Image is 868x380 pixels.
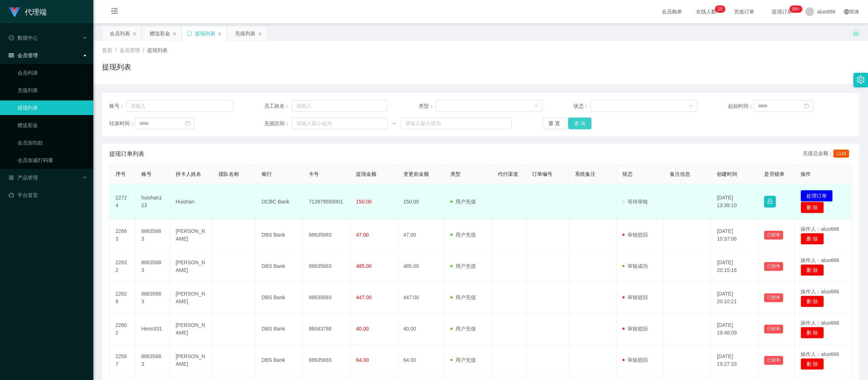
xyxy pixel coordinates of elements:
[303,345,350,376] td: 88635683
[9,7,20,17] img: logo.9652507e.png
[292,100,388,112] input: 请输入
[764,293,783,302] button: 已锁单
[17,118,87,132] a: 赠送彩金
[575,171,595,177] span: 系统备注
[17,135,87,150] a: 会员加扣款
[303,184,350,219] td: 712879550001
[9,35,14,40] i: 图标: check-circle-o
[109,150,144,158] span: 提现订单列表
[170,282,213,313] td: [PERSON_NAME]
[170,184,213,219] td: Huishan
[622,171,633,177] span: 状态
[309,171,319,177] span: 卡号
[801,226,839,232] span: 操作人：aluo666
[292,118,388,129] input: 请输入最小值为
[711,313,758,345] td: [DATE] 19:48:09
[136,345,170,376] td: 88635683
[147,47,168,53] span: 提现列表
[356,171,376,177] span: 提现金额
[764,171,785,177] span: 是否锁单
[110,282,136,313] td: 22629
[853,29,859,36] i: 图标: unlock
[258,32,262,36] i: 图标: close
[356,357,369,363] span: 64.00
[801,257,839,263] span: 操作人：aluo666
[256,184,303,219] td: OCBC Bank
[670,171,690,177] span: 备注信息
[141,171,152,177] span: 账号
[17,153,87,167] a: 会员加减打码量
[401,118,512,129] input: 请输入最大值为
[150,27,170,40] div: 赠送彩金
[711,219,758,251] td: [DATE] 10:37:06
[804,103,809,108] i: 图标: calendar
[801,202,824,213] button: 删 除
[388,120,401,127] span: ~
[110,184,136,219] td: 22724
[450,294,476,300] span: 用户充值
[170,345,213,376] td: [PERSON_NAME]
[219,171,239,177] span: 团队名称
[764,325,783,333] button: 已锁单
[264,102,292,110] span: 员工姓名：
[398,345,445,376] td: 64.00
[110,345,136,376] td: 22587
[622,357,648,363] span: 审核驳回
[262,171,272,177] span: 银行
[136,251,170,282] td: 88635683
[764,262,783,271] button: 已锁单
[574,102,591,110] span: 状态：
[764,356,783,365] button: 已锁单
[728,102,754,110] span: 起始时间：
[398,282,445,313] td: 447.00
[801,190,833,202] button: 处理订单
[356,199,372,205] span: 150.00
[801,320,839,326] span: 操作人：aluo666
[356,232,369,238] span: 47.00
[120,47,140,53] span: 会员管理
[235,27,255,40] div: 充值列表
[126,100,233,112] input: 请输入
[256,219,303,251] td: DBS Bank
[109,120,135,127] span: 结束时间：
[9,9,47,15] a: 代理端
[256,345,303,376] td: DBS Bank
[136,313,170,345] td: Henn331
[187,31,192,36] i: 图标: sync
[450,199,476,205] span: 用户充值
[622,326,648,332] span: 审核驳回
[110,313,136,345] td: 22602
[256,282,303,313] td: DBS Bank
[218,32,222,36] i: 图标: close
[715,5,725,13] sup: 25
[170,313,213,345] td: [PERSON_NAME]
[403,171,429,177] span: 变更前金额
[303,251,350,282] td: 88635683
[185,121,190,126] i: 图标: calendar
[9,52,38,58] span: 会员管理
[801,264,824,276] button: 删 除
[110,219,136,251] td: 22663
[398,219,445,251] td: 47.00
[450,357,476,363] span: 用户充值
[622,199,648,205] span: 等待审核
[768,9,796,14] span: 提现订单
[17,100,87,115] a: 提现列表
[419,102,436,110] span: 类型：
[17,66,87,80] a: 会员列表
[25,0,47,24] h1: 代理端
[764,196,776,207] button: 图标: lock
[450,326,476,332] span: 用户充值
[110,251,136,282] td: 22632
[170,219,213,251] td: [PERSON_NAME]
[264,120,292,127] span: 充值区间：
[543,118,566,129] button: 重 置
[764,231,783,240] button: 已锁单
[398,184,445,219] td: 150.00
[170,251,213,282] td: [PERSON_NAME]
[176,171,201,177] span: 持卡人姓名
[195,27,215,40] div: 提现列表
[622,294,648,300] span: 审核驳回
[102,47,112,53] span: 首页
[303,219,350,251] td: 88635683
